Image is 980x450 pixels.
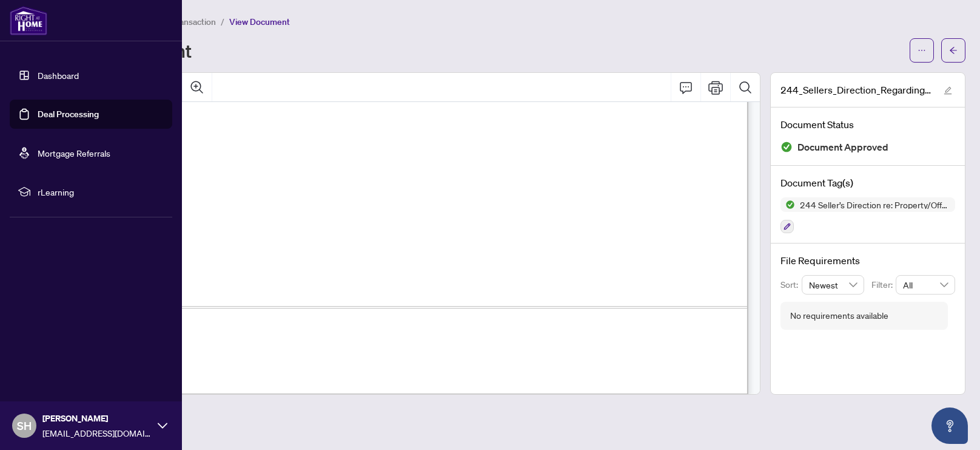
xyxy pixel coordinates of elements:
span: ellipsis [918,46,926,55]
button: Open asap [931,407,968,444]
p: Filter: [871,278,896,291]
span: 244 Seller’s Direction re: Property/Offers [795,200,955,209]
span: rLearning [38,185,164,199]
img: Document Status [780,141,793,153]
span: Newest [809,276,857,294]
span: View Transaction [151,16,216,27]
span: 244_Sellers_Direction_Regarding_Property_Offers_-_PropTx-[PERSON_NAME] 1.pdf [780,83,932,97]
span: [EMAIL_ADDRESS][DOMAIN_NAME] [42,426,152,440]
span: Document Approved [797,139,888,155]
img: Status Icon [780,197,795,212]
h4: Document Tag(s) [780,176,955,190]
span: arrow-left [949,46,958,55]
p: Sort: [780,278,802,291]
span: All [903,276,948,294]
h4: File Requirements [780,253,955,268]
a: Dashboard [38,70,79,81]
span: edit [944,86,952,95]
h4: Document Status [780,117,955,132]
span: [PERSON_NAME] [42,412,152,425]
span: SH [17,417,32,434]
a: Deal Processing [38,109,99,120]
div: No requirements available [790,309,888,322]
li: / [221,15,224,29]
img: logo [10,6,47,35]
span: View Document [229,16,290,27]
a: Mortgage Referrals [38,148,110,159]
